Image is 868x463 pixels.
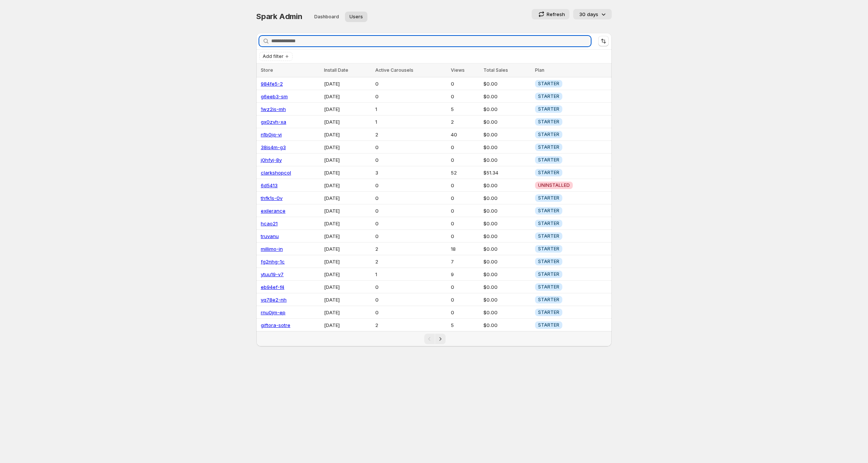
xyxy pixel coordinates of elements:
[481,192,533,204] td: $0.00
[322,103,373,115] td: [DATE]
[481,306,533,319] td: $0.00
[481,268,533,281] td: $0.00
[373,128,449,141] td: 2
[538,144,559,150] span: STARTER
[449,103,481,115] td: 5
[322,166,373,179] td: [DATE]
[483,67,508,73] span: Total Sales
[373,77,449,90] td: 0
[547,10,565,18] p: Refresh
[481,141,533,154] td: $0.00
[449,204,481,217] td: 0
[373,115,449,128] td: 1
[261,220,278,226] a: hcao21
[538,208,559,214] span: STARTER
[481,230,533,243] td: $0.00
[259,52,293,61] button: Add filter
[261,157,282,163] a: j0hfyj-8y
[538,322,559,328] span: STARTER
[314,14,339,20] span: Dashboard
[373,268,449,281] td: 1
[324,67,348,73] span: Install Date
[261,322,290,328] a: giftora-sotre
[481,204,533,217] td: $0.00
[538,284,559,290] span: STARTER
[449,141,481,154] td: 0
[449,115,481,128] td: 2
[373,230,449,243] td: 0
[373,179,449,192] td: 0
[532,9,569,19] button: Refresh
[261,170,291,176] a: clarkshopcol
[322,293,373,306] td: [DATE]
[481,217,533,230] td: $0.00
[375,67,413,73] span: Active Carousels
[261,233,279,239] a: truvanu
[373,293,449,306] td: 0
[538,106,559,112] span: STARTER
[449,217,481,230] td: 0
[481,281,533,293] td: $0.00
[261,195,282,201] a: thfk1s-0v
[261,246,283,252] a: millimo-in
[538,170,559,176] span: STARTER
[373,204,449,217] td: 0
[373,281,449,293] td: 0
[261,81,283,87] a: 984fe5-2
[538,157,559,163] span: STARTER
[373,103,449,115] td: 1
[373,192,449,204] td: 0
[538,233,559,239] span: STARTER
[310,12,343,22] button: Dashboard overview
[449,293,481,306] td: 0
[261,106,286,112] a: 1wz2is-mh
[373,217,449,230] td: 0
[449,90,481,103] td: 0
[481,115,533,128] td: $0.00
[481,77,533,90] td: $0.00
[538,132,559,138] span: STARTER
[481,128,533,141] td: $0.00
[322,154,373,166] td: [DATE]
[449,154,481,166] td: 0
[322,230,373,243] td: [DATE]
[481,255,533,268] td: $0.00
[322,115,373,128] td: [DATE]
[538,259,559,265] span: STARTER
[579,10,598,18] p: 30 days
[256,12,302,21] span: Spark Admin
[261,297,287,303] a: vq78e2-nh
[345,12,367,22] button: User management
[449,281,481,293] td: 0
[449,255,481,268] td: 7
[481,103,533,115] td: $0.00
[435,334,446,344] button: Next
[538,220,559,226] span: STARTER
[449,77,481,90] td: 0
[481,90,533,103] td: $0.00
[449,306,481,319] td: 0
[322,141,373,154] td: [DATE]
[322,90,373,103] td: [DATE]
[261,144,286,150] a: 38is4m-g3
[449,128,481,141] td: 40
[261,132,282,138] a: n1b0jq-vi
[322,217,373,230] td: [DATE]
[481,154,533,166] td: $0.00
[538,271,559,277] span: STARTER
[322,204,373,217] td: [DATE]
[322,192,373,204] td: [DATE]
[449,243,481,255] td: 18
[322,179,373,192] td: [DATE]
[256,331,612,346] nav: Pagination
[598,36,609,46] button: Sort the results
[261,271,284,277] a: ytuu19-v7
[538,195,559,201] span: STARTER
[481,166,533,179] td: $51.34
[322,319,373,331] td: [DATE]
[261,309,285,315] a: rnu0jm-ep
[573,9,612,19] button: 30 days
[261,93,288,99] a: g6eeb3-sm
[261,67,273,73] span: Store
[481,319,533,331] td: $0.00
